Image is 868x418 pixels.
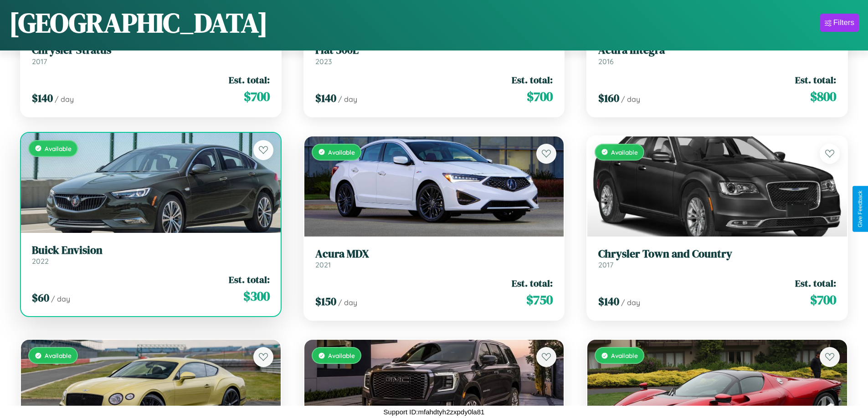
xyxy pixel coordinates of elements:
[795,277,836,290] span: Est. total:
[315,44,553,57] h3: Fiat 500L
[598,247,836,270] a: Chrysler Town and Country2017
[32,290,49,305] span: $ 60
[598,91,619,106] span: $ 160
[598,247,836,261] h3: Chrysler Town and Country
[32,244,270,266] a: Buick Envision2022
[243,287,270,305] span: $ 300
[315,260,331,269] span: 2021
[338,298,357,307] span: / day
[384,406,485,418] p: Support ID: mfahdtyh2zxpdy0la81
[611,352,638,359] span: Available
[315,44,553,66] a: Fiat 500L2023
[611,148,638,156] span: Available
[315,247,553,261] h3: Acura MDX
[621,298,640,307] span: / day
[51,294,70,303] span: / day
[598,44,836,66] a: Acura Integra2016
[315,247,553,270] a: Acura MDX2021
[244,87,270,106] span: $ 700
[315,294,336,309] span: $ 150
[55,95,74,104] span: / day
[315,91,336,106] span: $ 140
[328,352,355,359] span: Available
[598,294,619,309] span: $ 140
[598,57,614,66] span: 2016
[229,73,270,86] span: Est. total:
[833,18,854,27] div: Filters
[810,87,836,106] span: $ 800
[229,273,270,286] span: Est. total:
[857,191,863,227] div: Give Feedback
[598,260,613,269] span: 2017
[527,87,553,106] span: $ 700
[32,44,270,57] h3: Chrysler Stratus
[32,57,47,66] span: 2017
[315,57,332,66] span: 2023
[512,73,553,86] span: Est. total:
[45,145,72,152] span: Available
[328,148,355,156] span: Available
[598,44,836,57] h3: Acura Integra
[820,14,859,32] button: Filters
[795,73,836,86] span: Est. total:
[512,277,553,290] span: Est. total:
[338,95,357,104] span: / day
[32,257,49,266] span: 2022
[32,44,270,66] a: Chrysler Stratus2017
[32,244,270,257] h3: Buick Envision
[621,95,640,104] span: / day
[810,291,836,309] span: $ 700
[45,352,72,359] span: Available
[32,91,53,106] span: $ 140
[9,4,268,41] h1: [GEOGRAPHIC_DATA]
[526,291,553,309] span: $ 750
